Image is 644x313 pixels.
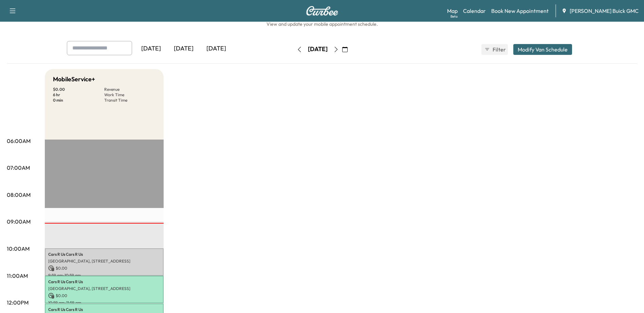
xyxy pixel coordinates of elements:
a: Book New Appointment [491,7,549,15]
p: 11:00AM [7,272,28,280]
h6: View and update your mobile appointment schedule. [7,21,637,27]
div: [DATE] [167,41,200,57]
span: [PERSON_NAME] Buick GMC [570,7,639,15]
p: 06:00AM [7,137,31,145]
button: Filter [481,44,508,55]
p: 9:59 am - 10:59 am [48,273,160,278]
div: [DATE] [308,45,328,54]
span: Filter [493,45,505,54]
p: $ 0.00 [48,293,160,299]
p: 12:00PM [7,298,29,307]
p: 10:00AM [7,245,30,253]
div: [DATE] [135,41,167,57]
p: Work Time [104,92,155,98]
a: MapBeta [447,7,458,15]
div: Beta [450,14,458,19]
p: Cars R Us Cars R Us [48,279,160,285]
div: [DATE] [200,41,233,57]
img: Curbee Logo [306,6,338,16]
a: Calendar [463,7,486,15]
p: Revenue [104,87,155,92]
p: Cars R Us Cars R Us [48,252,160,257]
h5: MobileService+ [53,75,95,84]
p: 6 hr [53,92,104,98]
p: $ 0.00 [48,265,160,271]
p: 10:59 am - 11:59 am [48,300,160,306]
p: Cars R Us Cars R Us [48,307,160,312]
p: $ 0.00 [53,87,104,92]
p: [GEOGRAPHIC_DATA], [STREET_ADDRESS] [48,258,160,264]
button: Modify Van Schedule [513,44,572,55]
p: 08:00AM [7,191,31,199]
p: Transit Time [104,98,155,103]
p: 09:00AM [7,217,31,226]
p: 0 min [53,98,104,103]
p: 07:00AM [7,164,30,172]
p: [GEOGRAPHIC_DATA], [STREET_ADDRESS] [48,286,160,291]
